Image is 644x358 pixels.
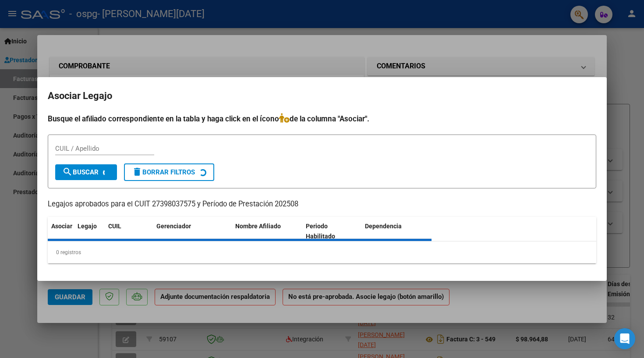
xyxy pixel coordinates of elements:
span: Nombre Afiliado [235,223,281,230]
datatable-header-cell: Asociar [48,217,74,246]
span: Legajo [78,223,97,230]
div: 0 registros [48,241,596,263]
datatable-header-cell: Periodo Habilitado [302,217,361,246]
span: Asociar [51,223,72,230]
datatable-header-cell: Dependencia [361,217,432,246]
datatable-header-cell: Legajo [74,217,105,246]
datatable-header-cell: CUIL [105,217,153,246]
h2: Asociar Legajo [48,88,596,104]
mat-icon: search [62,167,73,177]
p: Legajos aprobados para el CUIT 27398037575 y Período de Prestación 202508 [48,199,596,210]
datatable-header-cell: Nombre Afiliado [232,217,302,246]
button: Buscar [55,164,117,180]
span: Buscar [62,168,99,176]
span: Periodo Habilitado [306,223,335,240]
span: Dependencia [365,223,402,230]
span: CUIL [108,223,121,230]
span: Gerenciador [156,223,191,230]
datatable-header-cell: Gerenciador [153,217,232,246]
div: Open Intercom Messenger [614,328,635,349]
button: Borrar Filtros [124,163,214,181]
h4: Busque el afiliado correspondiente en la tabla y haga click en el ícono de la columna "Asociar". [48,113,596,124]
span: Borrar Filtros [132,168,195,176]
mat-icon: delete [132,167,142,177]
